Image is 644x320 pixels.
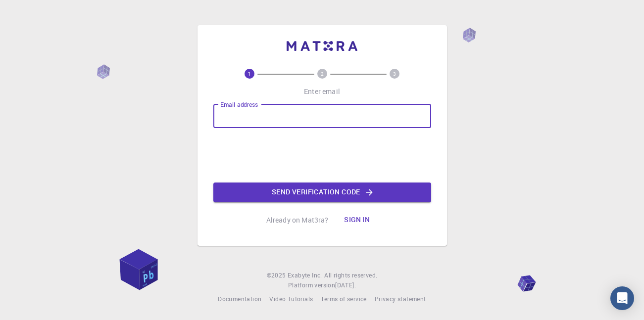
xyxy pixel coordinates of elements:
[321,70,324,77] text: 2
[218,295,261,303] span: Documentation
[288,271,322,280] a: Exabyte Inc.
[220,100,258,109] label: Email address
[304,87,340,96] p: Enter email
[336,210,378,230] button: Sign in
[288,280,335,290] span: Platform version
[266,215,329,225] p: Already on Mat3ra?
[218,294,261,304] a: Documentation
[247,136,397,175] iframe: reCAPTCHA
[248,70,251,77] text: 1
[610,286,634,310] div: Open Intercom Messenger
[321,295,366,303] span: Terms of service
[324,271,377,280] span: All rights reserved.
[335,281,356,289] span: [DATE] .
[267,271,288,280] span: © 2025
[269,294,313,304] a: Video Tutorials
[393,70,396,77] text: 3
[288,271,322,279] span: Exabyte Inc.
[213,183,431,202] button: Send verification code
[375,294,426,304] a: Privacy statement
[335,280,356,290] a: [DATE].
[321,294,366,304] a: Terms of service
[375,295,426,303] span: Privacy statement
[269,295,313,303] span: Video Tutorials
